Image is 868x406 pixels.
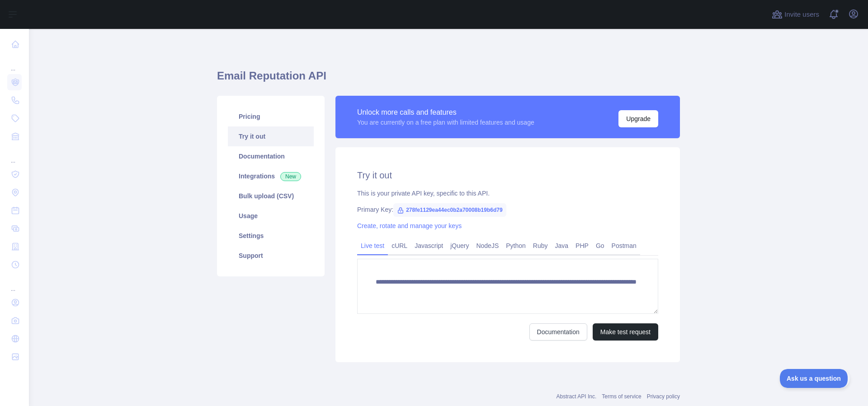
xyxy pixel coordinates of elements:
[572,238,592,253] a: PHP
[529,238,552,253] a: Ruby
[647,393,680,400] a: Privacy policy
[228,186,314,206] a: Bulk upload (CSV)
[447,238,472,253] a: jQuery
[557,393,597,400] a: Abstract API Inc.
[280,172,301,181] span: New
[784,9,819,20] span: Invite users
[388,238,411,253] a: cURL
[357,189,658,198] div: This is your private API key, specific to this API.
[780,369,850,388] iframe: Toggle Customer Support
[357,222,462,229] a: Create, rotate and manage your keys
[357,205,658,214] div: Primary Key:
[411,238,447,253] a: Javascript
[228,206,314,226] a: Usage
[552,238,572,253] a: Java
[228,126,314,146] a: Try it out
[618,110,658,127] button: Upgrade
[357,107,534,118] div: Unlock more calls and features
[228,226,314,246] a: Settings
[357,238,388,253] a: Live test
[228,166,314,186] a: Integrations New
[357,169,658,182] h2: Try it out
[7,146,22,164] div: ...
[228,107,314,126] a: Pricing
[608,238,640,253] a: Postman
[228,246,314,266] a: Support
[593,323,658,341] button: Make test request
[502,238,529,253] a: Python
[770,7,821,22] button: Invite users
[472,238,502,253] a: NodeJS
[592,238,608,253] a: Go
[602,393,641,400] a: Terms of service
[393,203,506,217] span: 278fe1129ea44ec0b2a70008b19b6d79
[7,54,22,72] div: ...
[529,323,587,341] a: Documentation
[7,275,22,293] div: ...
[217,69,680,90] h1: Email Reputation API
[357,118,534,127] div: You are currently on a free plan with limited features and usage
[228,146,314,166] a: Documentation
